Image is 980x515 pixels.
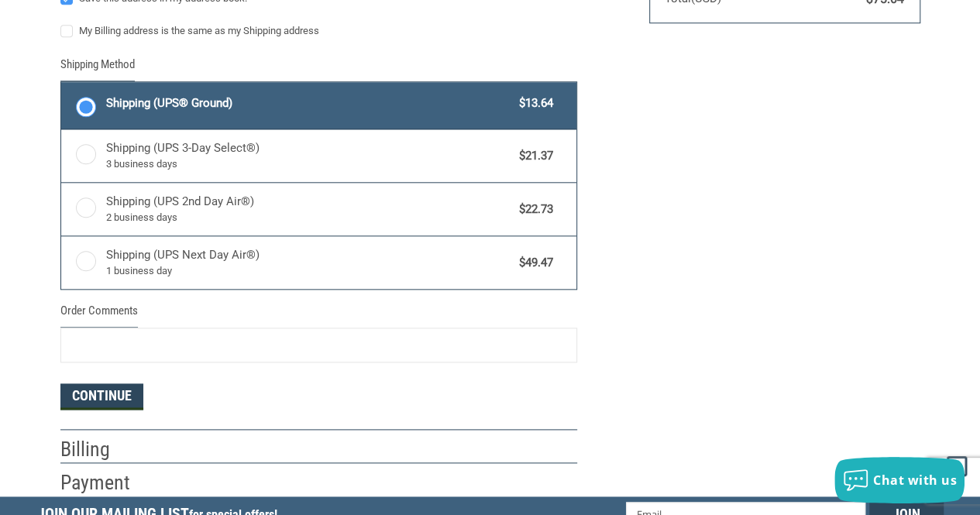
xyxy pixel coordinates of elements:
[106,246,512,279] span: Shipping (UPS Next Day Air®)
[60,437,151,462] h2: Billing
[60,25,577,37] label: My Billing address is the same as my Shipping address
[106,210,512,225] span: 2 business days
[512,201,554,218] span: $22.73
[834,457,965,503] button: Chat with us
[512,147,554,165] span: $21.37
[60,383,143,410] button: Continue
[106,263,512,279] span: 1 business day
[60,470,151,496] h2: Payment
[512,254,554,272] span: $49.47
[512,94,554,112] span: $13.64
[106,193,512,225] span: Shipping (UPS 2nd Day Air®)
[873,472,957,489] span: Chat with us
[106,139,512,172] span: Shipping (UPS 3-Day Select®)
[106,94,512,112] span: Shipping (UPS® Ground)
[60,56,135,81] legend: Shipping Method
[106,156,512,172] span: 3 business days
[60,302,138,328] legend: Order Comments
